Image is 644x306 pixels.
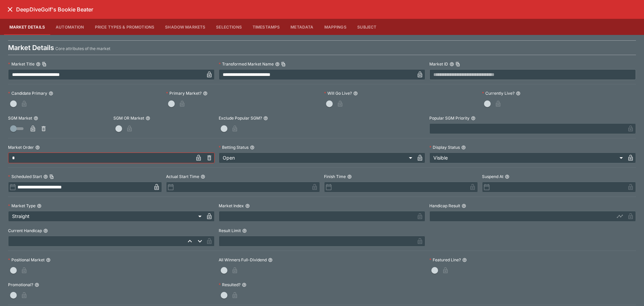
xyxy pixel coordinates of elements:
[516,91,521,96] button: Currently Live?
[219,203,244,209] p: Market Index
[8,211,204,222] div: Straight
[429,115,470,121] p: Popular SGM Priority
[49,91,53,96] button: Candidate Primary
[35,145,40,150] button: Market Order
[219,257,267,263] p: All Winners Full-Dividend
[219,282,240,288] p: Resulted?
[203,91,208,96] button: Primary Market?
[166,90,202,96] p: Primary Market?
[242,282,247,287] button: Resulted?
[471,116,476,121] button: Popular SGM Priority
[462,258,467,262] button: Featured Line?
[55,45,110,52] p: Core attributes of the market
[275,62,280,67] button: Transformed Market NameCopy To Clipboard
[242,228,247,233] button: Result Limit
[8,61,35,67] p: Market Title
[219,144,249,150] p: Betting Status
[160,19,211,35] button: Shadow Markets
[8,228,42,233] p: Current Handicap
[36,62,41,67] button: Market TitleCopy To Clipboard
[455,62,460,67] button: Copy To Clipboard
[8,174,42,179] p: Scheduled Start
[505,174,509,179] button: Suspend At
[8,43,54,52] h4: Market Details
[43,174,48,179] button: Scheduled StartCopy To Clipboard
[50,19,90,35] button: Automation
[42,62,47,67] button: Copy To Clipboard
[43,228,48,233] button: Current Handicap
[449,62,454,67] button: Market IDCopy To Clipboard
[8,203,36,209] p: Market Type
[263,116,268,121] button: Exclude Popular SGM?
[8,115,32,121] p: SGM Market
[37,204,42,208] button: Market Type
[353,91,358,96] button: Will Go Live?
[482,174,503,179] p: Suspend At
[219,115,262,121] p: Exclude Popular SGM?
[34,116,38,121] button: SGM Market
[324,174,346,179] p: Finish Time
[8,144,34,150] p: Market Order
[90,19,160,35] button: Price Types & Promotions
[166,174,199,179] p: Actual Start Time
[352,19,382,35] button: Subject
[482,90,515,96] p: Currently Live?
[250,145,255,150] button: Betting Status
[35,282,39,287] button: Promotional?
[113,115,144,121] p: SGM OR Market
[211,19,247,35] button: Selections
[4,19,50,35] button: Market Details
[219,228,241,233] p: Result Limit
[347,174,352,179] button: Finish Time
[146,116,150,121] button: SGM OR Market
[319,19,352,35] button: Mappings
[285,19,319,35] button: Metadata
[461,145,466,150] button: Display Status
[16,6,93,13] h6: DeepDiveGolf's Bookie Beater
[8,90,47,96] p: Candidate Primary
[219,61,274,67] p: Transformed Market Name
[8,282,33,288] p: Promotional?
[201,174,205,179] button: Actual Start Time
[462,204,466,208] button: Handicap Result
[46,258,51,262] button: Positional Market
[247,19,285,35] button: Timestamps
[8,257,45,263] p: Positional Market
[429,152,625,163] div: Visible
[324,90,352,96] p: Will Go Live?
[429,257,461,263] p: Featured Line?
[429,61,448,67] p: Market ID
[429,144,460,150] p: Display Status
[245,204,250,208] button: Market Index
[49,174,54,179] button: Copy To Clipboard
[4,3,16,15] button: close
[429,203,460,209] p: Handicap Result
[281,62,286,67] button: Copy To Clipboard
[268,258,273,262] button: All Winners Full-Dividend
[219,152,415,163] div: Open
